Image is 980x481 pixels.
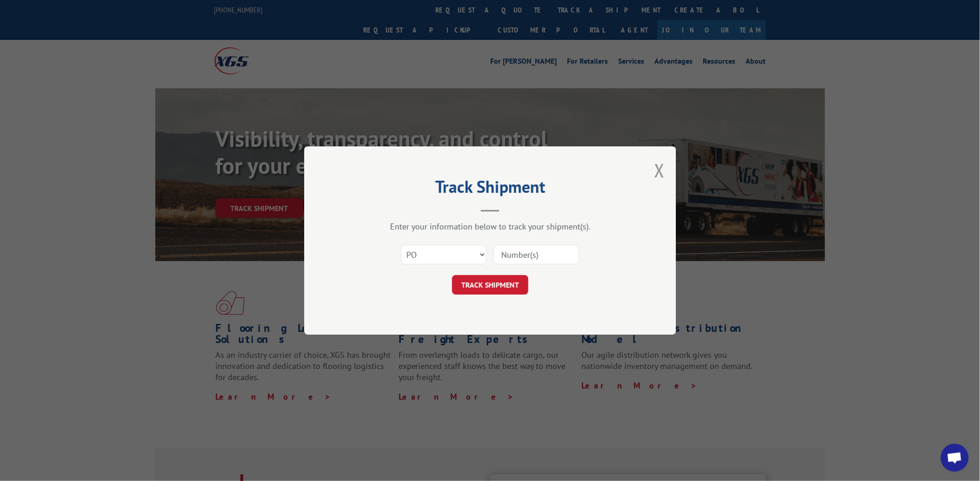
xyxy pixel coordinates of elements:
div: Enter your information below to track your shipment(s). [351,221,630,232]
button: Close modal [654,158,665,183]
button: TRACK SHIPMENT [452,275,528,295]
div: Open chat [941,444,969,472]
input: Number(s) [493,245,579,264]
h2: Track Shipment [351,180,630,198]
